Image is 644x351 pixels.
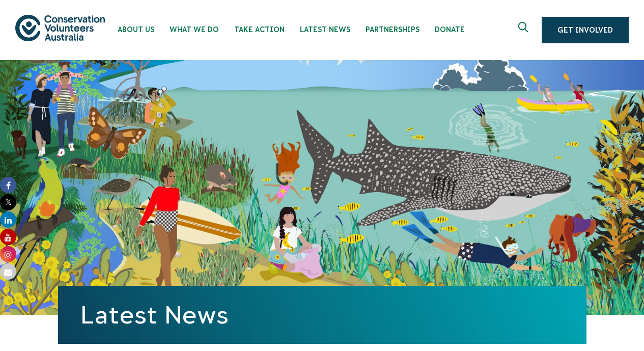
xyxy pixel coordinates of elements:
[170,25,219,34] span: What We Do
[300,25,350,34] span: Latest News
[15,15,105,41] img: logo.svg
[435,25,465,34] span: Donate
[542,17,629,43] a: Get Involved
[366,25,419,34] span: Partnerships
[518,22,531,38] span: Expand search box
[80,301,564,329] h1: Latest News
[234,25,285,34] span: Take Action
[512,18,537,42] button: Expand search box Close search box
[118,25,154,34] span: About Us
